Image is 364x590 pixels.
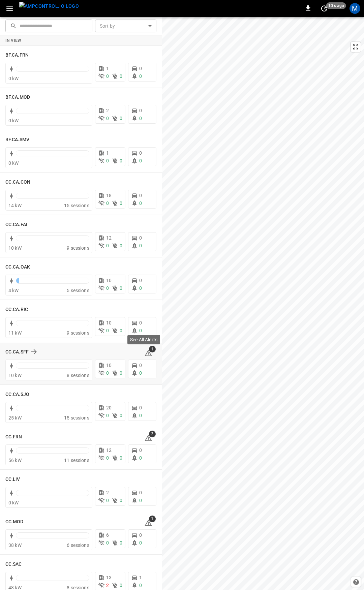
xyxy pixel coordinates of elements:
[139,235,142,241] span: 0
[139,278,142,283] span: 0
[120,328,122,333] span: 0
[106,193,112,198] span: 18
[162,17,364,590] canvas: Map
[120,73,122,79] span: 0
[8,415,22,421] span: 25 kW
[106,575,112,580] span: 13
[8,288,19,293] span: 4 kW
[64,458,89,463] span: 11 sessions
[67,288,89,293] span: 5 sessions
[106,200,109,206] span: 0
[106,447,112,453] span: 12
[19,2,79,10] img: ampcontrol.io logo
[106,498,109,503] span: 0
[120,370,122,376] span: 0
[139,320,142,325] span: 0
[149,431,156,437] span: 2
[106,370,109,376] span: 0
[120,455,122,461] span: 0
[5,433,22,441] h6: CC.FRN
[139,370,142,376] span: 0
[106,243,109,248] span: 0
[8,203,22,208] span: 14 kW
[5,561,22,568] h6: CC.SAC
[120,583,122,588] span: 0
[8,76,19,81] span: 0 kW
[8,245,22,251] span: 10 kW
[5,94,30,101] h6: BF.CA.MOD
[106,455,109,461] span: 0
[139,158,142,163] span: 0
[120,540,122,546] span: 0
[8,542,22,548] span: 38 kW
[106,158,109,163] span: 0
[8,458,22,463] span: 56 kW
[139,532,142,538] span: 0
[120,158,122,163] span: 0
[326,2,346,9] span: 10 s ago
[350,3,360,14] div: profile-icon
[149,346,156,352] span: 1
[5,518,24,526] h6: CC.MOD
[120,498,122,503] span: 0
[139,108,142,113] span: 0
[8,330,22,336] span: 11 kW
[139,73,142,79] span: 0
[120,285,122,291] span: 0
[139,540,142,546] span: 0
[139,575,142,580] span: 1
[319,3,330,14] button: set refresh interval
[139,328,142,333] span: 0
[139,285,142,291] span: 0
[139,498,142,503] span: 0
[64,415,89,421] span: 15 sessions
[106,73,109,79] span: 0
[106,108,109,113] span: 2
[106,405,112,410] span: 20
[120,116,122,121] span: 0
[5,179,30,186] h6: CC.CA.CON
[106,116,109,121] span: 0
[106,150,109,156] span: 1
[106,363,112,368] span: 10
[5,38,22,43] strong: In View
[149,516,156,522] span: 1
[120,413,122,418] span: 0
[5,476,20,483] h6: CC.LIV
[5,221,27,228] h6: CC.CA.FAI
[106,278,112,283] span: 10
[139,583,142,588] span: 0
[106,583,109,588] span: 2
[139,413,142,418] span: 0
[64,203,89,208] span: 15 sessions
[106,532,109,538] span: 6
[8,500,19,505] span: 0 kW
[139,200,142,206] span: 0
[67,542,89,548] span: 6 sessions
[106,328,109,333] span: 0
[5,348,29,356] h6: CC.CA.SFF
[8,118,19,123] span: 0 kW
[139,405,142,410] span: 0
[106,490,109,495] span: 2
[106,413,109,418] span: 0
[139,455,142,461] span: 0
[139,490,142,495] span: 0
[106,320,112,325] span: 10
[67,373,89,378] span: 8 sessions
[120,243,122,248] span: 0
[5,391,29,398] h6: CC.CA.SJO
[139,66,142,71] span: 0
[5,263,30,271] h6: CC.CA.OAK
[139,447,142,453] span: 0
[106,540,109,546] span: 0
[5,136,29,144] h6: BF.CA.SMV
[5,52,29,59] h6: BF.CA.FRN
[120,200,122,206] span: 0
[139,193,142,198] span: 0
[5,306,28,313] h6: CC.CA.RIC
[139,150,142,156] span: 0
[130,336,157,343] p: See All Alerts
[67,330,89,336] span: 9 sessions
[139,243,142,248] span: 0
